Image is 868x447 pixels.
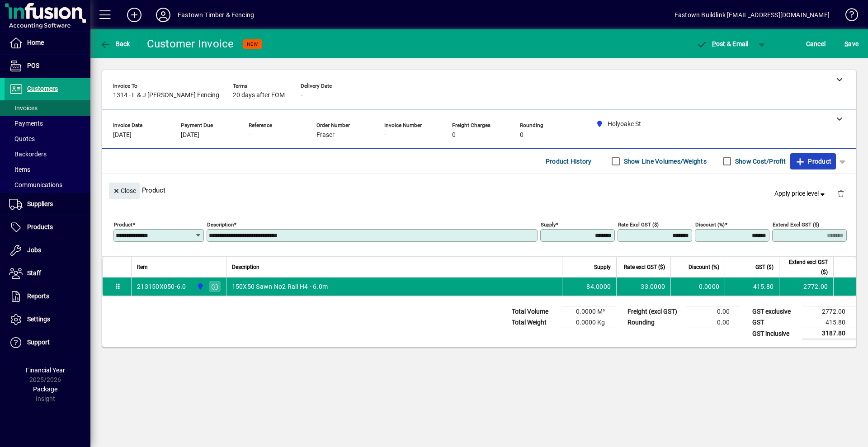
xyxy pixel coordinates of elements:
span: - [301,92,302,99]
span: Backorders [9,151,47,158]
button: Cancel [804,36,828,52]
span: Financial Year [26,367,65,374]
button: Post & Email [692,36,753,52]
span: Description [232,262,259,272]
div: Eastown Timber & Fencing [178,8,254,22]
button: Product History [542,153,595,169]
a: Home [5,32,90,54]
div: 213150X050-6.0 [137,282,186,291]
a: Payments [5,116,90,131]
td: 415.80 [725,278,779,296]
span: Customers [27,85,58,92]
span: 84.0000 [586,282,611,291]
td: 2772.00 [802,306,856,317]
app-page-header-button: Delete [830,189,852,198]
a: Reports [5,285,90,308]
span: Support [27,339,50,346]
td: Total Weight [507,317,561,328]
a: Support [5,331,90,354]
div: 33.0000 [622,282,665,291]
span: ave [844,37,859,51]
span: Package [33,386,57,393]
td: 0.00 [686,317,741,328]
span: 1314 - L & J [PERSON_NAME] Fencing [113,92,219,99]
span: Invoices [9,104,38,112]
a: Knowledge Base [839,2,857,31]
label: Show Cost/Profit [733,157,786,166]
button: Apply price level [771,186,830,202]
span: Apply price level [774,189,827,198]
td: GST inclusive [748,328,802,339]
app-page-header-button: Back [90,36,140,52]
span: Extend excl GST ($) [785,257,828,277]
span: NEW [247,41,258,47]
span: Reports [27,292,49,300]
div: Eastown Buildlink [EMAIL_ADDRESS][DOMAIN_NAME] [675,8,830,22]
button: Delete [830,183,852,204]
td: Rounding [623,317,686,328]
span: Settings [27,315,50,323]
td: 3187.80 [802,328,856,339]
td: 415.80 [802,317,856,328]
a: Suppliers [5,193,90,216]
span: P [712,40,716,47]
span: Holyoake St [194,282,205,292]
mat-label: Description [207,221,234,228]
td: 0.0000 M³ [561,306,616,317]
span: Cancel [806,37,826,51]
mat-label: Product [114,221,132,228]
button: Save [842,36,861,52]
span: Items [9,166,30,173]
span: Back [100,40,130,47]
mat-label: Discount (%) [695,221,725,228]
td: Total Volume [507,306,561,317]
span: 150X50 Sawn No2 Rail H4 - 6.0m [232,282,328,291]
a: Backorders [5,146,90,162]
span: Item [137,262,148,272]
a: Items [5,162,90,177]
a: Quotes [5,131,90,146]
span: 0 [452,132,456,139]
span: Payments [9,120,43,127]
td: GST [748,317,802,328]
a: Jobs [5,239,90,262]
a: Invoices [5,100,90,116]
td: GST exclusive [748,306,802,317]
td: 0.00 [686,306,741,317]
td: Freight (excl GST) [623,306,686,317]
span: Product [795,154,831,169]
a: Settings [5,308,90,331]
span: Rate excl GST ($) [624,262,665,272]
span: Supply [594,262,611,272]
span: GST ($) [755,262,774,272]
td: 2772.00 [779,278,833,296]
span: Home [27,39,44,46]
span: Product History [546,154,592,169]
span: Communications [9,181,62,188]
span: S [844,40,848,47]
span: Fraser [316,132,335,139]
span: Suppliers [27,200,53,207]
a: Staff [5,262,90,285]
button: Back [98,36,132,52]
td: 0.0000 Kg [561,317,616,328]
mat-label: Supply [541,221,556,228]
app-page-header-button: Close [107,186,142,194]
div: Customer Invoice [147,37,234,51]
div: Product [102,174,856,207]
span: Staff [27,269,41,277]
mat-label: Extend excl GST ($) [773,221,819,228]
span: 20 days after EOM [233,92,285,99]
span: - [384,132,386,139]
button: Close [109,183,140,199]
span: Discount (%) [689,262,719,272]
span: Close [113,184,136,198]
td: 0.0000 [670,278,725,296]
span: POS [27,62,39,69]
a: POS [5,55,90,77]
span: ost & Email [696,40,749,47]
button: Profile [149,7,178,23]
button: Add [120,7,149,23]
span: 0 [520,132,524,139]
span: - [249,132,250,139]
